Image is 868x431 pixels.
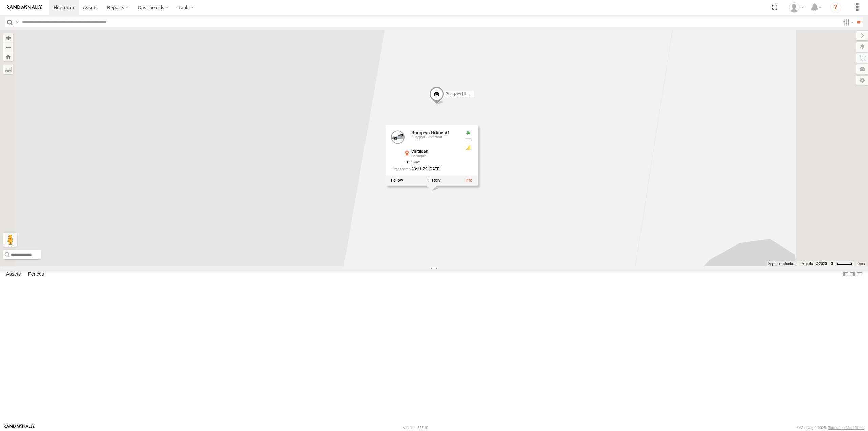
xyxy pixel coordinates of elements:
span: Map data ©2025 [802,262,827,266]
label: Fences [25,270,47,279]
div: Date/time of location update [391,167,459,172]
button: Keyboard shortcuts [768,261,797,266]
span: 0 [411,160,420,164]
button: Map scale: 5 m per 42 pixels [829,261,854,266]
div: © Copyright 2025 - [797,426,864,430]
label: Measure [3,64,13,74]
a: Visit our Website [4,424,35,431]
div: No battery health information received from this device. [464,138,472,143]
div: Cardigan [411,150,459,154]
a: View Asset Details [391,131,405,144]
label: Assets [3,270,24,279]
label: Search Filter Options [840,17,855,27]
label: View Asset History [428,178,441,183]
span: 5 m [831,262,837,266]
label: Dock Summary Table to the Right [849,270,856,279]
label: Realtime tracking of Asset [391,178,403,183]
label: Map Settings [856,76,868,85]
div: Cardigan [411,155,459,159]
img: rand-logo.svg [7,5,42,10]
button: Drag Pegman onto the map to open Street View [3,233,17,247]
a: View Asset Details [465,178,472,183]
button: Zoom in [3,33,13,42]
button: Zoom out [3,42,13,52]
label: Dock Summary Table to the Left [842,270,849,279]
a: Buggzys HiAce #1 [411,130,450,136]
label: Hide Summary Table [856,270,863,279]
i: ? [830,2,841,13]
button: Zoom Home [3,52,13,61]
div: Valid GPS Fix [464,131,472,136]
a: Terms [858,262,865,265]
div: GSM Signal = 3 [464,145,472,151]
label: Search Query [14,17,20,27]
div: Buggzys Electrical [411,136,459,140]
div: John Vu [787,2,806,13]
div: Version: 305.01 [403,426,429,430]
span: Buggzys HiAce #2 [446,92,479,96]
a: Terms and Conditions [828,426,864,430]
